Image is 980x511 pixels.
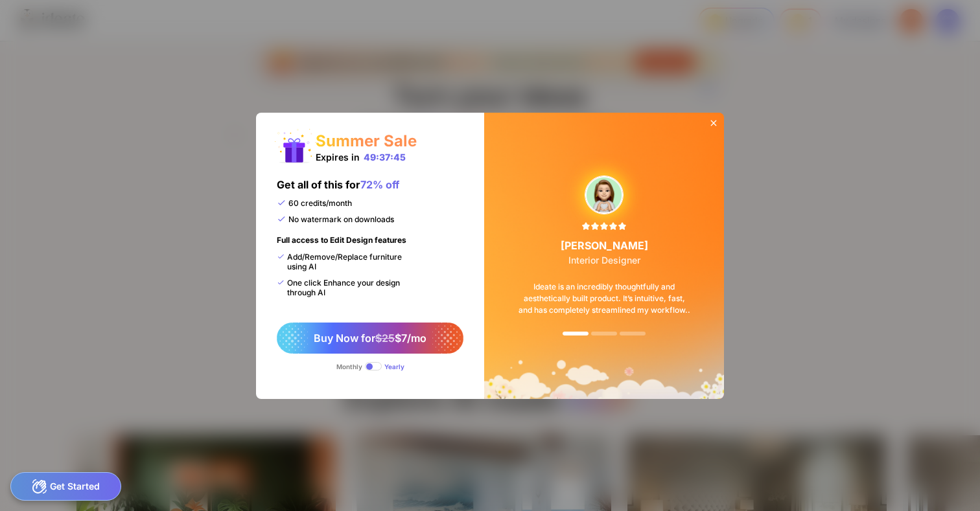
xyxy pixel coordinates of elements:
span: 72% off [360,178,399,191]
span: Interior Designer [568,255,640,266]
div: Yearly [384,363,404,370]
div: Get Started [10,472,121,501]
span: Buy Now for $7/mo [314,332,426,345]
div: Summer Sale [316,131,417,150]
div: Get all of this for [277,178,399,198]
img: summerSaleBg.png [484,113,724,399]
div: Ideate is an incredibly thoughtfully and aesthetically built product. It’s intuitive, fast, and h... [500,266,708,332]
img: upgradeReviewAvtar-3.png [585,176,623,214]
div: Full access to Edit Design features [277,235,406,252]
div: Monthly [336,363,362,370]
div: Expires in [316,152,406,163]
div: One click Enhance your design through AI [277,278,415,297]
div: [PERSON_NAME] [561,239,648,266]
div: No watermark on downloads [277,214,394,224]
span: $25 [375,332,395,345]
div: 49:37:45 [364,152,406,163]
div: 60 credits/month [277,198,352,208]
div: Add/Remove/Replace furniture using AI [277,252,415,271]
